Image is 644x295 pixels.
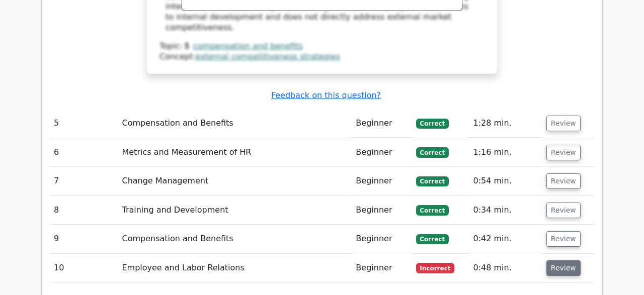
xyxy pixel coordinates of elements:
[416,119,449,129] span: Correct
[469,167,542,195] td: 0:54 min.
[546,145,581,160] button: Review
[50,225,118,253] td: 9
[416,147,449,157] span: Correct
[546,231,581,247] button: Review
[546,260,581,276] button: Review
[469,254,542,282] td: 0:48 min.
[159,52,485,62] div: Concept:
[193,41,303,51] a: compensation and benefits
[416,205,449,215] span: Correct
[159,41,485,52] div: Topic:
[50,167,118,195] td: 7
[469,109,542,138] td: 1:28 min.
[118,109,352,138] td: Compensation and Benefits
[416,176,449,186] span: Correct
[546,203,581,218] button: Review
[546,173,581,189] button: Review
[469,225,542,253] td: 0:42 min.
[416,263,455,273] span: Incorrect
[352,167,412,195] td: Beginner
[546,116,581,131] button: Review
[352,254,412,282] td: Beginner
[118,138,352,167] td: Metrics and Measurement of HR
[271,90,381,100] a: Feedback on this question?
[118,254,352,282] td: Employee and Labor Relations
[50,138,118,167] td: 6
[416,234,449,244] span: Correct
[196,52,340,61] a: external competitiveness strategies
[469,196,542,225] td: 0:34 min.
[469,138,542,167] td: 1:16 min.
[118,167,352,195] td: Change Management
[50,109,118,138] td: 5
[118,196,352,225] td: Training and Development
[50,196,118,225] td: 8
[352,138,412,167] td: Beginner
[352,109,412,138] td: Beginner
[50,254,118,282] td: 10
[118,225,352,253] td: Compensation and Benefits
[352,225,412,253] td: Beginner
[352,196,412,225] td: Beginner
